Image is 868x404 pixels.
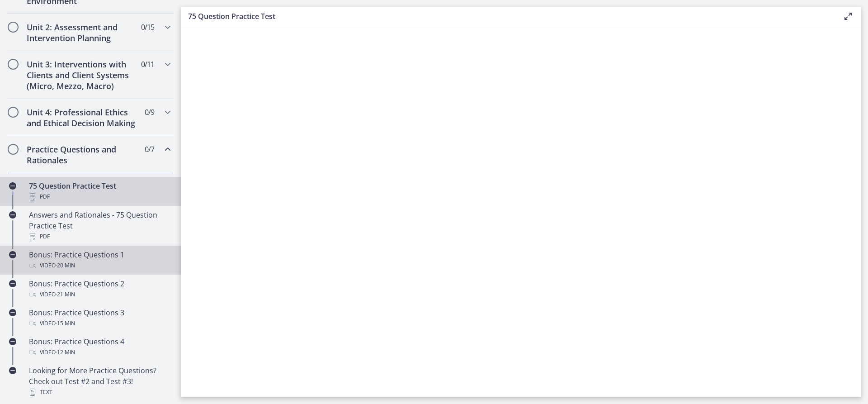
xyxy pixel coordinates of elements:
[29,289,170,300] div: Video
[27,59,137,91] h2: Unit 3: Interventions with Clients and Client Systems (Micro, Mezzo, Macro)
[29,278,170,300] div: Bonus: Practice Questions 2
[56,289,75,300] span: · 21 min
[145,107,154,118] span: 0 / 9
[29,365,170,398] div: Looking for More Practice Questions? Check out Test #2 and Test #3!
[56,260,75,271] span: · 20 min
[29,336,170,358] div: Bonus: Practice Questions 4
[29,181,170,202] div: 75 Question Practice Test
[29,260,170,271] div: Video
[29,249,170,271] div: Bonus: Practice Questions 1
[29,347,170,358] div: Video
[56,347,75,358] span: · 12 min
[27,144,137,166] h2: Practice Questions and Rationales
[29,209,170,242] div: Answers and Rationales - 75 Question Practice Test
[188,11,828,22] h3: 75 Question Practice Test
[29,231,170,242] div: PDF
[27,107,137,128] h2: Unit 4: Professional Ethics and Ethical Decision Making
[141,22,154,33] span: 0 / 15
[27,22,137,43] h2: Unit 2: Assessment and Intervention Planning
[29,387,170,398] div: Text
[29,307,170,329] div: Bonus: Practice Questions 3
[56,318,75,329] span: · 15 min
[145,144,154,155] span: 0 / 7
[29,191,170,202] div: PDF
[29,318,170,329] div: Video
[141,59,154,70] span: 0 / 11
